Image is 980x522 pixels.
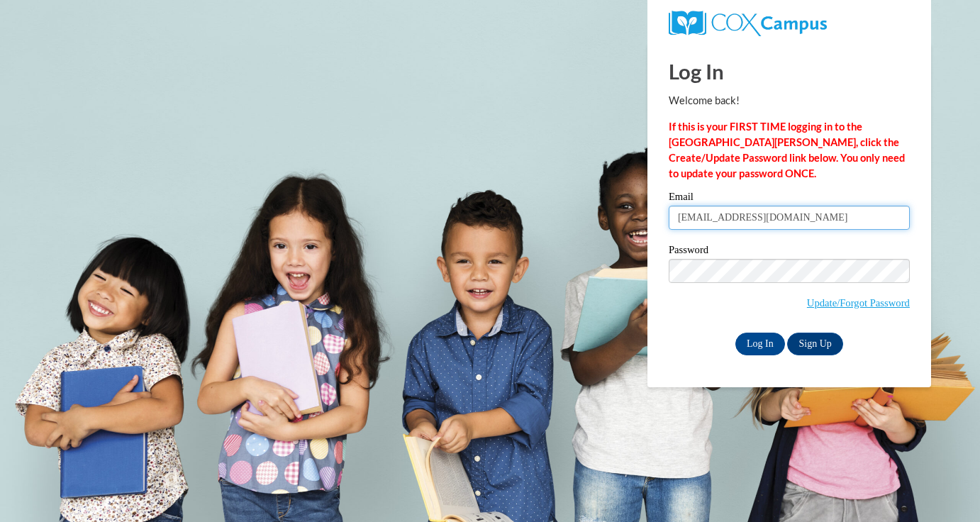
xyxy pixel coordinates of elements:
[669,245,910,259] label: Password
[669,121,905,179] strong: If this is your FIRST TIME logging in to the [GEOGRAPHIC_DATA][PERSON_NAME], click the Create/Upd...
[669,11,827,36] img: COX Campus
[807,297,910,309] a: Update/Forgot Password
[669,191,910,206] label: Email
[669,57,910,86] h1: Log In
[669,93,910,109] p: Welcome back!
[669,16,827,28] a: COX Campus
[735,333,785,355] input: Log In
[787,333,842,355] a: Sign Up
